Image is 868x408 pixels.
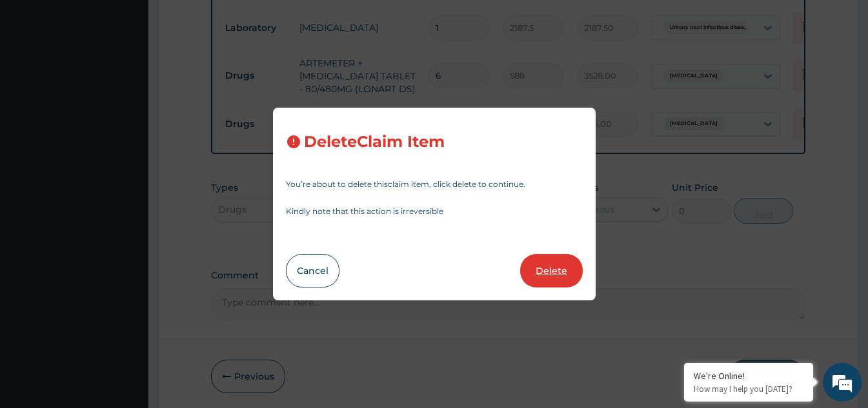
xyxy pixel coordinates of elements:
span: We're online! [75,122,178,252]
h3: Delete Claim Item [304,133,445,151]
p: How may I help you today? [694,384,803,394]
div: Chat with us now [67,72,217,89]
div: Minimize live chat window [212,6,243,37]
button: Delete [520,254,583,287]
p: Kindly note that this action is irreversible [286,208,583,215]
img: d_794563401_company_1708531726252_794563401 [24,64,52,97]
p: You’re about to delete this claim item , click delete to continue. [286,180,583,188]
textarea: Type your message and hit 'Enter' [6,271,246,316]
button: Cancel [286,254,339,287]
div: We're Online! [694,370,803,382]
